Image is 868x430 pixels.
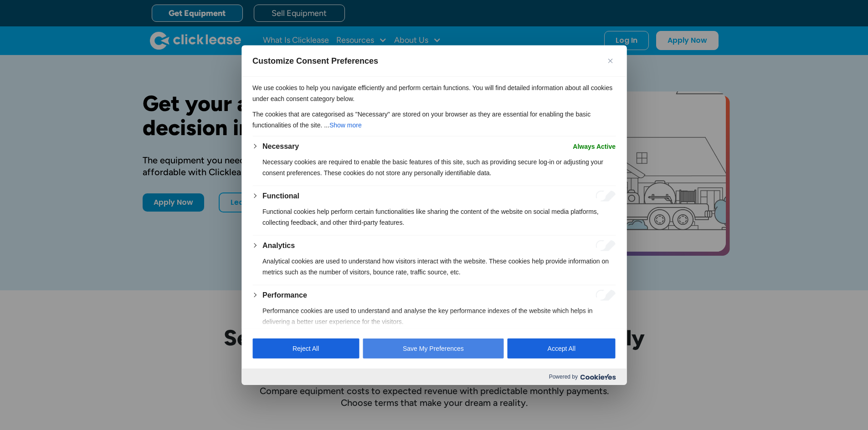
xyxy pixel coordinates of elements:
[262,190,299,201] button: Functional
[252,339,359,359] button: Reject All
[605,55,616,66] button: Close
[252,108,616,130] p: The cookies that are categorised as "Necessary" are stored on your browser as they are essential ...
[262,289,307,300] button: Performance
[252,55,378,66] span: Customize Consent Preferences
[363,339,504,359] button: Save My Preferences
[262,240,295,251] button: Analytics
[262,255,616,277] p: Analytical cookies are used to understand how visitors interact with the website. These cookies h...
[262,206,616,228] p: Functional cookies help perform certain functionalities like sharing the content of the website o...
[508,339,616,359] button: Accept All
[262,156,616,178] p: Necessary cookies are required to enable the basic features of this site, such as providing secur...
[608,58,612,63] img: Close
[580,374,616,379] img: Cookieyes logo
[573,141,616,152] span: Always Active
[241,45,627,385] div: Customize Consent Preferences
[596,240,616,251] input: Enable Analytics
[252,82,616,104] p: We use cookies to help you navigate efficiently and perform certain functions. You will find deta...
[262,305,616,327] p: Performance cookies are used to understand and analyse the key performance indexes of the website...
[596,289,616,300] input: Enable Performance
[241,369,627,385] div: Powered by
[596,190,616,201] input: Enable Functional
[329,119,362,130] button: Show more
[262,141,299,152] button: Necessary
